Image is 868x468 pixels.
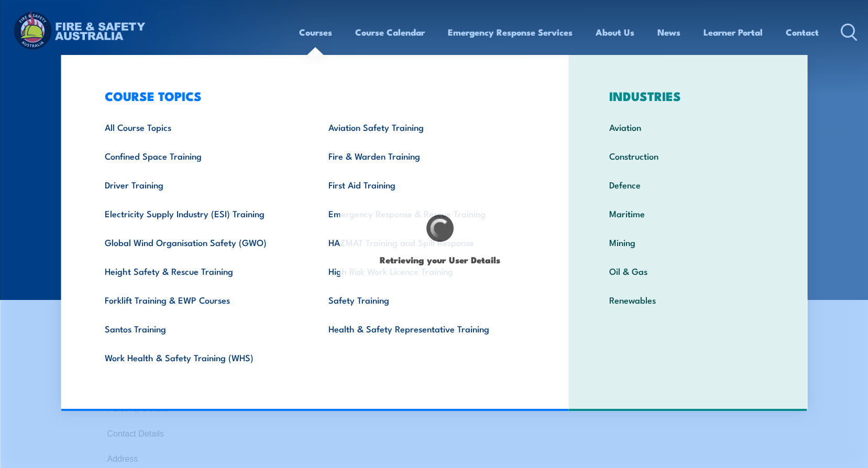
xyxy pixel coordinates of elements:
[704,18,763,46] a: Learner Portal
[786,18,819,46] a: Contact
[593,228,783,257] a: Mining
[312,141,536,170] a: Fire & Warden Training
[312,228,536,257] a: HAZMAT Training and Spill Response
[596,18,634,46] a: About Us
[593,88,783,103] h3: INDUSTRIES
[593,199,783,228] a: Maritime
[593,285,783,314] a: Renewables
[355,18,425,46] a: Course Calendar
[89,228,312,257] a: Global Wind Organisation Safety (GWO)
[312,170,536,199] a: First Aid Training
[89,199,312,228] a: Electricity Supply Industry (ESI) Training
[593,170,783,199] a: Defence
[89,113,312,141] a: All Course Topics
[299,18,332,46] a: Courses
[593,113,783,141] a: Aviation
[89,141,312,170] a: Confined Space Training
[89,257,312,285] a: Height Safety & Rescue Training
[312,285,536,314] a: Safety Training
[312,113,536,141] a: Aviation Safety Training
[89,170,312,199] a: Driver Training
[346,248,534,272] h1: Retrieving your User Details
[89,285,312,314] a: Forklift Training & EWP Courses
[312,314,536,343] a: Health & Safety Representative Training
[593,141,783,170] a: Construction
[89,314,312,343] a: Santos Training
[89,88,536,103] h3: COURSE TOPICS
[448,18,573,46] a: Emergency Response Services
[312,199,536,228] a: Emergency Response & Rescue Training
[657,18,680,46] a: News
[89,343,312,372] a: Work Health & Safety Training (WHS)
[593,257,783,285] a: Oil & Gas
[312,257,536,285] a: High Risk Work Licence Training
